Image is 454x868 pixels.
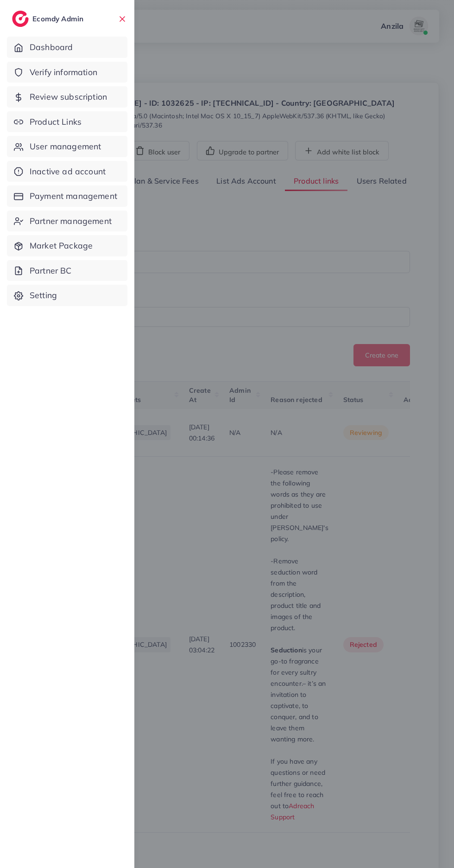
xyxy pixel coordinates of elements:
[30,41,73,53] span: Dashboard
[7,136,127,157] a: User management
[12,11,29,27] img: logo
[30,140,101,153] span: User management
[32,14,86,23] h2: Ecomdy Admin
[7,235,127,256] a: Market Package
[7,161,127,182] a: Inactive ad account
[7,62,127,83] a: Verify information
[30,215,112,227] span: Partner management
[12,11,86,27] a: logoEcomdy Admin
[7,37,127,58] a: Dashboard
[7,185,127,207] a: Payment management
[7,111,127,133] a: Product Links
[30,190,117,202] span: Payment management
[7,285,127,306] a: Setting
[30,116,82,128] span: Product Links
[30,240,93,252] span: Market Package
[30,166,106,178] span: Inactive ad account
[30,66,97,78] span: Verify information
[7,86,127,108] a: Review subscription
[7,211,127,232] a: Partner management
[7,260,127,281] a: Partner BC
[30,265,72,277] span: Partner BC
[30,91,107,103] span: Review subscription
[30,289,57,301] span: Setting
